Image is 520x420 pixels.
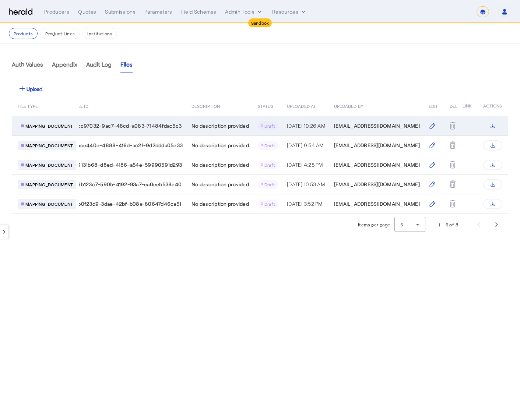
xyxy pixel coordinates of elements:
[44,8,69,15] div: Producers
[105,8,136,15] div: Submissions
[334,181,420,188] span: [EMAIL_ADDRESS][DOMAIN_NAME]
[400,222,403,227] span: 5
[429,102,438,109] span: EDIT
[18,102,38,109] span: FILE TYPE
[264,143,275,148] span: Draft
[192,181,249,188] span: No description provided
[120,61,133,67] span: Files
[192,122,249,130] span: No description provided
[25,201,73,207] span: MAPPING_DOCUMENT
[25,162,73,168] span: MAPPING_DOCUMENT
[192,161,249,169] span: No description provided
[358,221,391,228] div: Items per page:
[9,28,38,39] button: Products
[287,181,325,187] span: [DATE] 10:53 AM
[120,56,133,73] a: Files
[74,181,182,188] span: c9b123c7-590b-4192-93a7-ea0eeb538e40
[488,216,505,233] button: Next page
[264,162,275,167] span: Draft
[25,181,73,187] span: MAPPING_DOCUMENT
[9,8,32,15] img: Herald Logo
[264,182,275,187] span: Draft
[1,229,7,235] mat-icon: keyboard_arrow_left
[248,18,272,27] div: Sandbox
[12,61,43,67] span: Auth Values
[192,102,220,109] span: DESCRIPTION
[287,162,323,168] span: [DATE] 4:28 PM
[74,200,181,208] span: 6b0f23d9-3dae-42bf-b08a-80647d46ca51
[450,102,465,109] span: DELETE
[287,201,323,207] span: [DATE] 3:52 PM
[287,123,325,129] span: [DATE] 10:26 AM
[52,61,77,67] span: Appendix
[477,95,508,116] th: Actions
[287,142,324,148] span: [DATE] 9:54 AM
[334,142,420,149] span: [EMAIL_ADDRESS][DOMAIN_NAME]
[225,8,263,15] button: internal dropdown menu
[12,56,43,73] a: Auth Values
[74,102,88,109] span: FILE ID
[439,221,458,228] div: 1 – 5 of 8
[264,123,275,128] span: Draft
[192,200,249,208] span: No description provided
[74,161,182,169] span: d9131b68-d8ed-4186-a54e-59990591d293
[74,142,183,149] span: abce440e-4888-416d-ac2f-9d2ddda05e33
[334,122,420,130] span: [EMAIL_ADDRESS][DOMAIN_NAME]
[25,142,73,148] span: MAPPING_DOCUMENT
[25,123,73,129] span: MAPPING_DOCUMENT
[82,28,117,39] button: Institutions
[41,28,80,39] button: Product Lines
[456,95,478,116] th: Link
[334,102,363,109] span: UPLOADED BY
[86,61,112,67] span: Audit Log
[52,56,77,73] a: Appendix
[181,8,217,15] div: Field Schemas
[258,102,274,109] span: STATUS
[334,200,420,208] span: [EMAIL_ADDRESS][DOMAIN_NAME]
[144,8,172,15] div: Parameters
[18,84,42,93] div: Upload
[78,8,96,15] div: Quotes
[192,142,249,149] span: No description provided
[18,84,27,93] mat-icon: add
[272,8,307,15] button: Resources dropdown menu
[86,56,112,73] a: Audit Log
[264,201,275,207] span: Draft
[74,122,182,130] span: ccc97032-9ac7-48cd-a083-71484fdac5c3
[12,82,48,95] button: Upload
[334,161,420,169] span: [EMAIL_ADDRESS][DOMAIN_NAME]
[287,102,316,109] span: UPLOADED AT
